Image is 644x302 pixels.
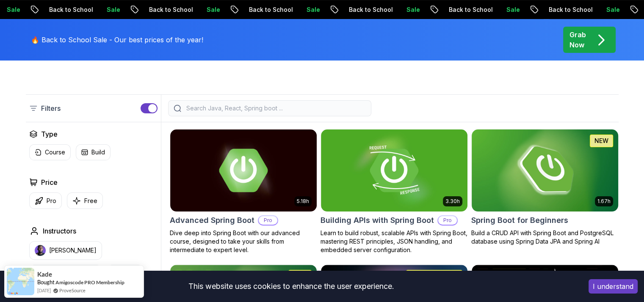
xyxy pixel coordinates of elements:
span: Bought [37,279,55,286]
span: [DATE] [37,287,51,294]
button: instructor img[PERSON_NAME] [29,265,102,283]
p: Sale [162,5,189,14]
p: Filters [41,103,61,113]
h2: Building APIs with Spring Boot [321,214,434,226]
div: This website uses cookies to enhance the user experience. [6,277,576,296]
img: Advanced Spring Boot card [170,129,317,211]
p: 5.18h [297,198,309,205]
a: Advanced Spring Boot card5.18hAdvanced Spring BootProDive deep into Spring Boot with our advanced... [170,129,317,254]
p: Grab Now [569,30,586,50]
p: Course [45,148,65,156]
p: [PERSON_NAME] [49,246,97,255]
span: Kade [37,271,52,278]
a: Spring Boot for Beginners card1.67hNEWSpring Boot for BeginnersBuild a CRUD API with Spring Boot ... [471,129,619,246]
p: Pro [47,197,56,205]
p: Free [84,197,97,205]
img: Building APIs with Spring Boot card [321,129,467,211]
p: Build [91,148,105,156]
button: instructor imgAbz [107,265,144,283]
button: Course [29,144,71,160]
h2: Price [41,177,58,187]
p: Back to School [4,5,62,14]
p: Pro [438,216,457,225]
p: Sale [362,5,389,14]
img: instructor img [35,245,46,256]
p: Dive deep into Spring Boot with our advanced course, designed to take your skills from intermedia... [170,229,317,254]
p: Learn to build robust, scalable APIs with Spring Boot, mastering REST principles, JSON handling, ... [321,229,468,254]
p: Back to School [104,5,162,14]
button: Build [76,144,111,160]
img: Spring Boot for Beginners card [468,127,622,213]
h2: Type [41,129,58,139]
button: Pro [29,192,62,209]
p: Sale [462,5,489,14]
a: ProveSource [59,287,86,294]
p: Pro [259,216,277,225]
p: Back to School [504,5,561,14]
p: Back to School [204,5,262,14]
p: Sale [561,5,589,14]
input: Search Java, React, Spring boot ... [185,104,366,113]
p: Back to School [304,5,362,14]
p: Sale [62,5,89,14]
p: Sale [262,5,289,14]
p: 3.30h [445,198,460,205]
button: Free [67,192,103,209]
img: provesource social proof notification image [7,268,34,295]
h2: Instructors [43,226,76,236]
a: Amigoscode PRO Membership [55,279,124,286]
a: Building APIs with Spring Boot card3.30hBuilding APIs with Spring BootProLearn to build robust, s... [321,129,468,254]
h2: Advanced Spring Boot [170,214,254,226]
p: 🔥 Back to School Sale - Our best prices of the year! [31,35,203,45]
p: NEW [594,137,608,145]
h2: Spring Boot for Beginners [471,214,568,226]
p: Build a CRUD API with Spring Boot and PostgreSQL database using Spring Data JPA and Spring AI [471,229,619,246]
button: instructor img[PERSON_NAME] [29,241,102,260]
button: Accept cookies [589,279,638,294]
p: 1.67h [597,198,611,205]
p: Back to School [404,5,462,14]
